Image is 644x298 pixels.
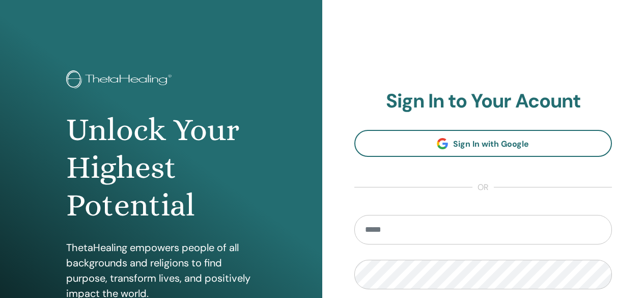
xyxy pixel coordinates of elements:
[354,90,612,113] h2: Sign In to Your Acount
[66,111,256,225] h1: Unlock Your Highest Potential
[453,139,529,149] span: Sign In with Google
[472,181,494,194] span: or
[354,130,612,157] a: Sign In with Google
